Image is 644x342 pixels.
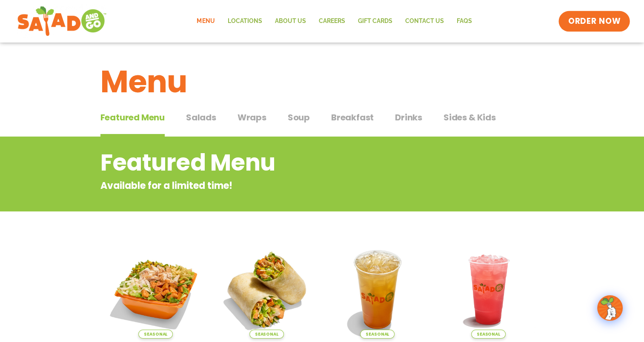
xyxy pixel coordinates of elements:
span: Seasonal [471,330,506,339]
div: Tabbed content [100,108,544,137]
img: new-SAG-logo-768×292 [17,4,107,38]
a: ORDER NOW [559,11,630,31]
img: Product photo for Apple Cider Lemonade [329,240,427,339]
span: Salads [186,111,216,124]
p: Available for a limited time! [100,179,475,193]
span: Featured Menu [100,111,165,124]
h2: Featured Menu [100,145,475,180]
span: Sides & Kids [444,111,496,124]
span: ORDER NOW [568,16,621,27]
a: Contact Us [398,11,450,31]
nav: Menu [190,11,478,31]
img: Product photo for Southwest Harvest Salad [107,240,205,339]
h1: Menu [100,59,544,105]
span: Seasonal [360,330,395,339]
a: About Us [268,11,312,31]
span: Seasonal [138,330,173,339]
img: Product photo for Blackberry Bramble Lemonade [439,240,538,339]
span: Breakfast [331,111,374,124]
a: Careers [312,11,351,31]
a: FAQs [450,11,478,31]
span: Drinks [395,111,422,124]
img: Product photo for Southwest Harvest Wrap [218,240,316,339]
span: Seasonal [249,330,284,339]
a: Menu [190,11,221,31]
span: Wraps [238,111,266,124]
a: Locations [221,11,268,31]
img: wpChatIcon [598,296,622,320]
a: GIFT CARDS [351,11,398,31]
span: Soup [288,111,310,124]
